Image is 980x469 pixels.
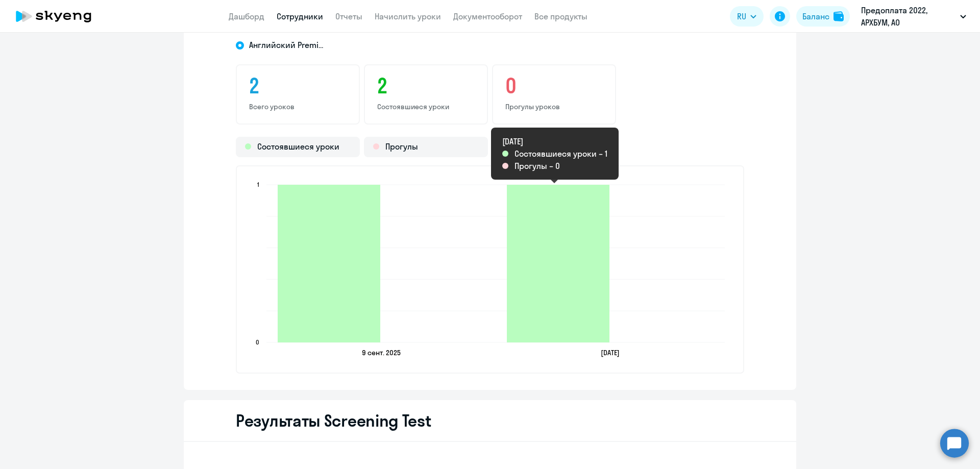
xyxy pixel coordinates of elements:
[236,137,360,157] div: Состоявшиеся уроки
[256,338,259,346] text: 0
[375,11,441,21] a: Начислить уроки
[507,185,609,342] path: 2025-09-29T21:00:00.000Z Состоявшиеся уроки 1
[861,4,956,29] p: Предоплата 2022, АРХБУМ, АО
[730,6,764,27] button: RU
[335,11,362,21] a: Отчеты
[278,185,380,342] path: 2025-09-08T21:00:00.000Z Состоявшиеся уроки 1
[257,181,259,188] text: 1
[505,73,603,98] h3: 0
[377,73,475,98] h3: 2
[856,4,971,29] button: Предоплата 2022, АРХБУМ, АО
[601,348,620,357] text: [DATE]
[834,11,844,21] img: balance
[377,102,475,111] p: Состоявшиеся уроки
[249,102,347,111] p: Всего уроков
[453,11,522,21] a: Документооборот
[505,102,603,111] p: Прогулы уроков
[796,6,850,27] button: Балансbalance
[249,39,326,51] span: Английский Premium
[802,10,829,22] div: Баланс
[364,137,488,157] div: Прогулы
[737,10,746,22] span: RU
[229,11,264,21] a: Дашборд
[249,73,347,98] h3: 2
[534,11,587,21] a: Все продукты
[362,348,401,357] text: 9 сент. 2025
[277,11,323,21] a: Сотрудники
[236,410,431,431] h2: Результаты Screening Test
